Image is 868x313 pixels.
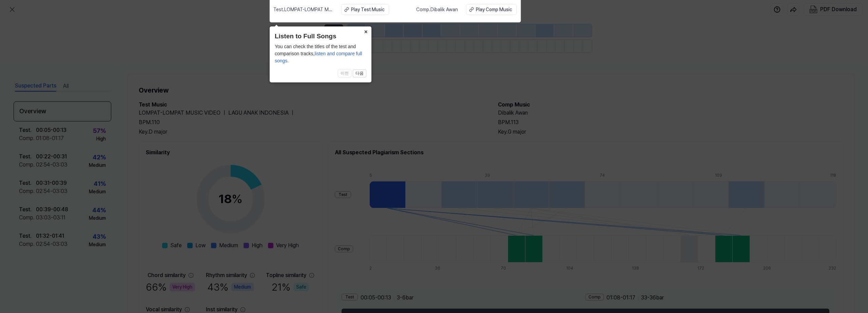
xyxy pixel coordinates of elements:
button: Close [361,26,371,36]
button: 다음 [353,70,366,78]
header: Listen to Full Songs [275,32,366,41]
span: listen and compare full songs. [275,51,362,63]
div: You can check the titles of the test and comparison tracks, [275,43,366,64]
div: Play Test Music [351,6,385,13]
button: Play Test Music [341,4,389,15]
div: Play Comp Music [476,6,512,13]
span: Comp . Dibalik Awan [416,6,458,13]
span: Test . LOMPAT-LOMPAT MUSIC VIDEO ｜ LAGU ANAK INDONESIA ｜ [273,6,333,13]
button: Play Comp Music [466,4,517,15]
